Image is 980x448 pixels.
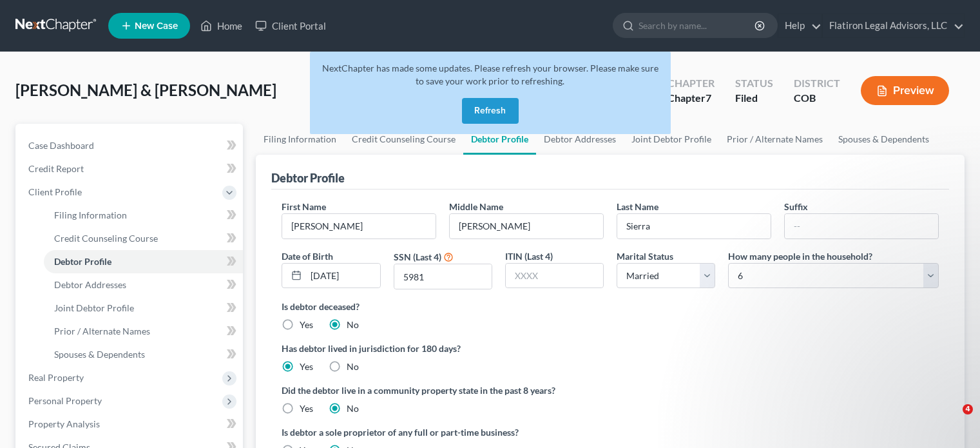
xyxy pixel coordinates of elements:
span: Joint Debtor Profile [54,302,134,313]
input: -- [282,214,436,239]
span: New Case [135,21,178,31]
a: Property Analysis [18,413,243,436]
a: Prior / Alternate Names [719,124,831,155]
a: Filing Information [256,124,344,155]
label: How many people in the household? [728,249,872,263]
span: Property Analysis [28,418,100,429]
input: Search by name... [639,14,756,37]
iframe: Intercom live chat [936,404,967,435]
a: Debtor Addresses [44,273,243,297]
div: Filed [735,91,773,106]
span: Debtor Addresses [54,279,126,290]
a: Flatiron Legal Advisors, LLC [823,14,964,37]
span: NextChapter has made some updates. Please refresh your browser. Please make sure to save your wor... [322,63,658,86]
span: Prior / Alternate Names [54,326,150,336]
input: -- [617,214,771,239]
input: XXXX [394,264,492,289]
a: Spouses & Dependents [831,124,937,155]
a: Case Dashboard [18,134,243,157]
label: Has debtor lived in jurisdiction for 180 days? [282,342,939,355]
span: Credit Report [28,163,84,174]
label: Suffix [784,200,808,213]
span: Case Dashboard [28,140,94,151]
label: Yes [300,402,313,415]
span: Debtor Profile [54,256,111,267]
label: Last Name [617,200,658,213]
a: Credit Counseling Course [44,227,243,250]
label: Yes [300,360,313,373]
a: Joint Debtor Profile [44,297,243,320]
input: -- [785,214,938,239]
label: Middle Name [449,200,503,213]
span: 7 [706,92,711,104]
a: Client Portal [249,14,332,37]
div: Debtor Profile [271,170,345,186]
label: Is debtor deceased? [282,300,939,313]
button: Refresh [462,98,519,124]
input: XXXX [506,264,603,288]
span: Personal Property [28,395,102,406]
div: District [794,76,840,91]
div: Chapter [668,76,715,91]
a: Prior / Alternate Names [44,320,243,343]
a: Help [778,14,821,37]
label: Is debtor a sole proprietor of any full or part-time business? [282,425,604,439]
input: MM/DD/YYYY [306,264,380,288]
div: COB [794,91,840,106]
button: Preview [861,76,949,105]
span: Credit Counseling Course [54,233,158,244]
a: Filing Information [44,204,243,227]
a: Spouses & Dependents [44,343,243,366]
a: Joint Debtor Profile [624,124,719,155]
a: Home [194,14,249,37]
span: Spouses & Dependents [54,349,145,360]
label: SSN (Last 4) [394,250,441,264]
label: Date of Birth [282,249,333,263]
a: Credit Report [18,157,243,180]
span: [PERSON_NAME] & [PERSON_NAME] [15,81,276,99]
span: 4 [963,404,973,414]
label: Yes [300,318,313,331]
label: No [347,360,359,373]
label: No [347,402,359,415]
label: No [347,318,359,331]
div: Status [735,76,773,91]
a: Debtor Profile [44,250,243,273]
div: Chapter [668,91,715,106]
label: First Name [282,200,326,213]
label: Did the debtor live in a community property state in the past 8 years? [282,384,939,397]
span: Filing Information [54,209,127,220]
label: Marital Status [617,249,673,263]
label: ITIN (Last 4) [505,249,553,263]
span: Client Profile [28,186,82,197]
input: M.I [450,214,603,239]
span: Real Property [28,372,84,383]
